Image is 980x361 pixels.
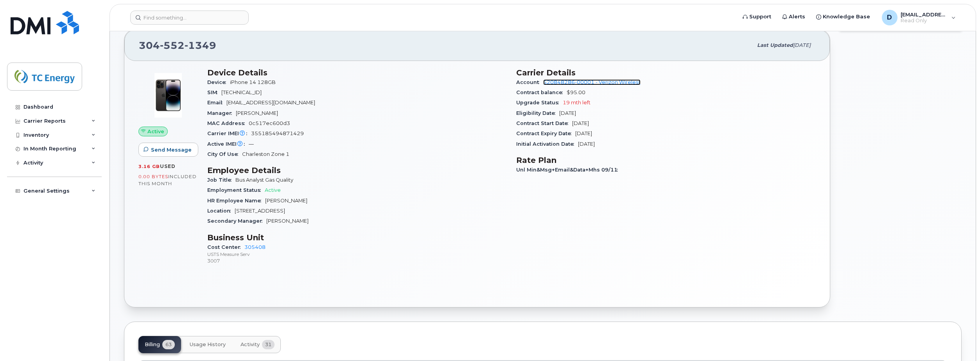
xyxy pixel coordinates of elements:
h3: Rate Plan [516,155,816,165]
span: used [160,163,176,169]
span: Read Only [901,18,948,24]
a: 305408 [244,244,266,250]
span: Account [516,79,543,85]
a: Support [737,9,777,25]
span: 552 [160,39,185,51]
span: Initial Activation Date [516,141,578,147]
span: Contract Start Date [516,120,572,126]
span: Secondary Manager [207,218,266,224]
span: Upgrade Status [516,100,563,105]
button: Send Message [138,143,198,157]
span: Active [147,128,164,135]
span: 304 [139,39,216,51]
span: Unl Min&Msg+Email&Data+Mhs 09/11 [516,167,622,173]
h3: Business Unit [207,233,507,242]
input: Find something... [130,11,249,25]
iframe: Messenger Launcher [946,327,974,355]
span: 0c517ec600d3 [249,120,290,126]
span: 19 mth left [563,100,591,105]
span: Active IMEI [207,141,249,147]
h3: Device Details [207,68,507,77]
span: SIM [207,89,221,95]
span: Manager [207,110,236,116]
span: 0.00 Bytes [138,174,168,179]
span: HR Employee Name [207,198,265,204]
span: Charleston Zone 1 [242,151,289,157]
span: Email [207,100,226,105]
span: [DATE] [575,130,592,136]
span: Contract Expiry Date [516,130,575,136]
h3: Employee Details [207,166,507,175]
span: 31 [262,340,275,349]
span: MAC Address [207,120,249,126]
span: 355185494871429 [251,130,304,136]
span: [PERSON_NAME] [265,198,307,204]
span: Support [749,13,771,21]
span: iPhone 14 128GB [230,79,276,85]
span: Employment Status [207,187,265,193]
span: Device [207,79,230,85]
span: $95.00 [567,89,585,95]
h3: Carrier Details [516,68,816,77]
span: — [249,141,254,147]
span: [EMAIL_ADDRESS][DOMAIN_NAME] [901,11,948,18]
span: D [887,13,892,22]
span: City Of Use [207,151,242,157]
span: [DATE] [578,141,595,147]
a: Alerts [777,9,811,25]
p: 3007 [207,257,507,264]
span: Usage History [190,341,226,348]
span: Send Message [151,146,192,154]
span: [STREET_ADDRESS] [235,208,285,214]
span: [DATE] [572,120,589,126]
span: [EMAIL_ADDRESS][DOMAIN_NAME] [226,100,315,105]
span: [DATE] [559,110,576,116]
span: Activity [241,341,260,348]
span: included this month [138,173,197,186]
span: Eligibility Date [516,110,559,116]
span: Location [207,208,235,214]
span: Carrier IMEI [207,130,251,136]
span: 3.16 GB [138,164,160,169]
span: Knowledge Base [823,13,870,21]
span: [PERSON_NAME] [266,218,309,224]
span: [PERSON_NAME] [236,110,278,116]
span: Alerts [789,13,805,21]
span: Contract balance [516,89,567,95]
span: 1349 [185,39,216,51]
span: Last updated [757,42,793,48]
span: Active [265,187,281,193]
span: Job Title [207,177,235,183]
div: david1_harris@tcenergy.com [876,10,961,25]
span: Cost Center [207,244,244,250]
span: Bus Analyst Gas Quality [235,177,293,183]
span: [DATE] [793,42,811,48]
img: image20231002-3703462-njx0qo.jpeg [145,72,192,119]
a: Knowledge Base [811,9,876,25]
span: [TECHNICAL_ID] [221,89,262,95]
a: 520848286-00001 - Verizon Wireless [543,79,641,85]
p: USTS Measure Serv [207,251,507,257]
